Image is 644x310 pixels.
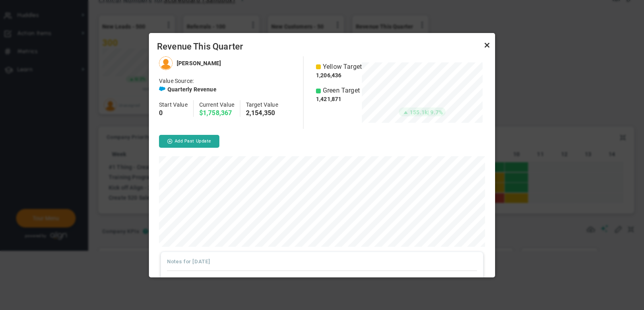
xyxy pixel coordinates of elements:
[159,110,188,117] h4: 0
[316,95,362,103] h4: 1,421,871
[246,101,278,108] span: Target Value
[482,40,492,50] a: Close
[167,258,477,266] h3: Notes for [DATE]
[323,86,360,95] span: Green Target
[177,60,221,67] h4: [PERSON_NAME]
[157,41,487,52] span: Revenue This Quarter
[159,86,165,92] span: Salesforce Enabled<br />Sandbox: Quarterly Revenue
[246,110,278,117] h4: 2,154,350
[159,56,173,70] img: Tom Johnson
[316,72,362,79] h4: 1,206,436
[167,86,217,93] h4: Quarterly Revenue
[159,78,194,84] span: Value Source:
[199,101,234,108] span: Current Value
[159,101,188,108] span: Start Value
[159,135,219,148] button: Add Past Update
[199,110,234,117] h4: $1,758,367
[323,62,362,72] span: Yellow Target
